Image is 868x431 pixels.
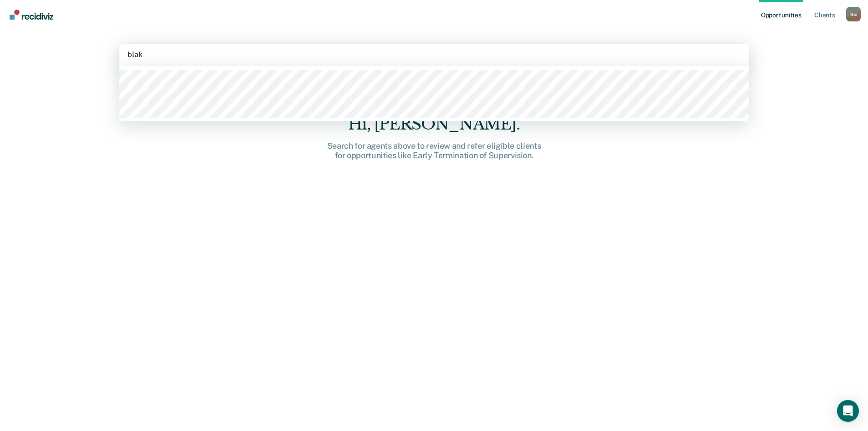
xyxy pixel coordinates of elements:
[846,7,861,21] div: B G
[288,115,580,134] div: Hi, [PERSON_NAME].
[846,7,861,21] button: Profile dropdown button
[288,141,580,161] div: Search for agents above to review and refer eligible clients for opportunities like Early Termina...
[10,10,53,20] img: Recidiviz
[837,400,859,422] div: Open Intercom Messenger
